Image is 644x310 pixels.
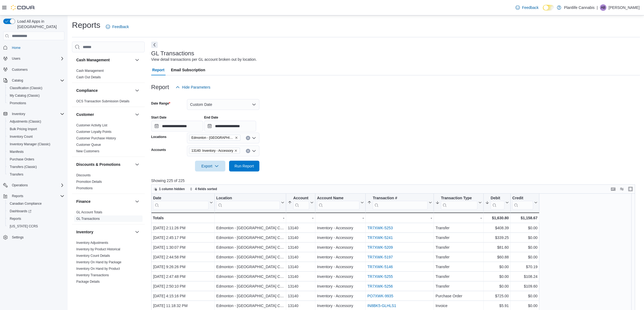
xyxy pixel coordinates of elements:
[293,196,309,210] div: Account #
[485,215,509,221] div: $1,630.80
[216,274,284,280] div: Edmonton - [GEOGRAPHIC_DATA] Currents
[10,193,25,199] button: Reports
[491,196,504,201] div: Debit
[76,229,93,235] h3: Inventory
[8,215,23,222] a: Reports
[12,112,25,116] span: Inventory
[435,274,482,280] div: Transfer
[485,274,509,280] div: $0.00
[367,284,393,289] a: TR7XWK-5256
[512,225,537,231] div: $0.00
[76,254,110,258] span: Inventory Count Details
[134,57,140,63] button: Cash Management
[485,225,509,231] div: $408.39
[246,136,250,140] button: Clear input
[288,215,313,221] div: -
[512,196,533,210] div: Credit
[1,181,67,189] button: Operations
[151,186,187,192] button: 1 column hidden
[10,157,34,161] span: Purchase Orders
[76,260,121,264] a: Inventory On Hand by Package
[10,66,64,73] span: Customers
[252,149,256,153] button: Open list of options
[76,88,133,93] button: Compliance
[134,87,140,94] button: Compliance
[10,119,41,124] span: Adjustments (Classic)
[216,196,284,210] button: Location
[10,134,33,139] span: Inventory Count
[10,77,64,84] span: Catalog
[72,172,145,194] div: Discounts & Promotions
[601,4,605,11] span: AB
[151,148,166,152] label: Accounts
[76,241,108,245] span: Inventory Adjustments
[234,149,237,152] button: Remove 13140: Inventory - Accessory from selection in this group
[76,69,104,73] a: Cash Management
[513,2,541,13] a: Feedback
[153,274,213,280] div: [DATE] 2:47:48 PM
[367,304,396,308] a: IN8BK5-GLHLS1
[134,229,140,235] button: Inventory
[5,133,67,140] button: Inventory Count
[5,92,67,99] button: My Catalog (Classic)
[11,5,35,10] img: Cova
[435,225,482,231] div: Transfer
[10,45,23,51] a: Home
[8,118,64,125] span: Adjustments (Classic)
[367,236,393,240] a: TR7XWK-5241
[173,82,213,93] button: Hide Parameters
[317,283,364,290] div: Inventory - Accessory
[216,196,280,201] div: Location
[76,99,130,103] a: OCS Transaction Submission Details
[10,111,64,117] span: Inventory
[72,98,145,107] div: Compliance
[76,199,91,204] h3: Finance
[5,200,67,207] button: Canadian Compliance
[153,215,213,221] div: Totals
[543,5,554,11] input: Dark Mode
[246,149,250,153] button: Clear input
[512,235,537,241] div: $0.00
[8,126,39,132] a: Bulk Pricing Import
[134,161,140,168] button: Discounts & Promotions
[10,55,64,62] span: Users
[235,136,238,139] button: Remove Edmonton - Windermere Currents from selection in this group
[76,186,93,190] a: Promotions
[76,143,101,147] span: Customer Queue
[76,75,101,79] span: Cash Out Details
[10,127,37,131] span: Bulk Pricing Import
[627,186,634,192] button: Enter fullscreen
[8,85,64,91] span: Classification (Classic)
[10,182,30,188] button: Operations
[76,75,101,79] a: Cash Out Details
[1,43,67,51] button: Home
[8,156,37,163] a: Purchase Orders
[5,163,67,171] button: Transfers (Classic)
[288,235,313,241] div: 13140
[5,215,67,223] button: Reports
[191,135,234,140] span: Edmonton - [GEOGRAPHIC_DATA] Currents
[216,225,284,231] div: Edmonton - [GEOGRAPHIC_DATA] Currents
[8,156,64,163] span: Purchase Orders
[76,279,100,284] span: Package Details
[195,187,217,191] span: 4 fields sorted
[317,244,364,251] div: Inventory - Accessory
[1,110,67,118] button: Inventory
[10,224,38,228] span: [US_STATE] CCRS
[151,50,194,57] h3: GL Transactions
[76,247,120,251] span: Inventory by Product Historical
[76,267,120,271] a: Inventory On Hand by Product
[10,193,64,199] span: Reports
[8,100,64,106] span: Promotions
[229,161,259,171] button: Run Report
[8,164,64,170] span: Transfers (Classic)
[8,171,64,178] span: Transfers
[153,264,213,270] div: [DATE] 9:26:26 PM
[12,183,28,187] span: Operations
[317,254,364,261] div: Inventory - Accessory
[8,223,64,230] span: Washington CCRS
[10,182,64,188] span: Operations
[216,264,284,270] div: Edmonton - [GEOGRAPHIC_DATA] Currents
